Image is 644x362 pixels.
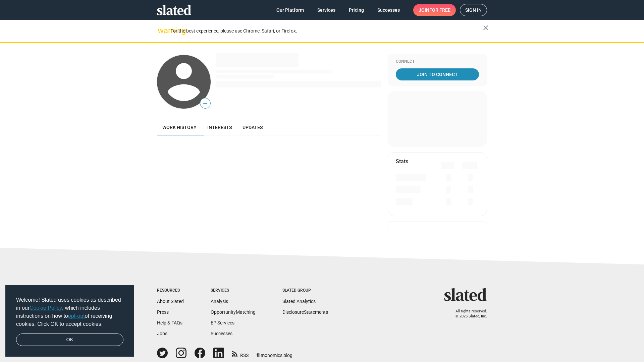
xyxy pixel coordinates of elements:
[5,285,134,357] div: cookieconsent
[413,4,456,16] a: Joinfor free
[157,331,167,336] a: Jobs
[232,348,249,359] a: RSS
[282,288,328,293] div: Slated Group
[396,68,479,80] a: Join To Connect
[237,119,268,135] a: Updates
[377,4,400,16] span: Successes
[202,119,237,135] a: Interests
[157,288,184,293] div: Resources
[211,331,232,336] a: Successes
[170,26,483,36] div: For the best experience, please use Chrome, Safari, or Firefox.
[157,309,169,315] a: Press
[276,4,304,16] span: Our Platform
[349,4,364,16] span: Pricing
[211,299,228,304] a: Analysis
[312,4,341,16] a: Services
[30,305,62,311] a: Cookie Policy
[211,288,256,293] div: Services
[158,26,166,35] mat-icon: warning
[271,4,309,16] a: Our Platform
[207,125,232,130] span: Interests
[419,4,450,16] span: Join
[282,309,328,315] a: DisclosureStatements
[211,309,256,315] a: OpportunityMatching
[448,309,487,319] p: All rights reserved. © 2025 Slated, Inc.
[157,299,184,304] a: About Slated
[372,4,405,16] a: Successes
[465,4,482,16] span: Sign in
[397,68,478,80] span: Join To Connect
[16,334,123,346] a: dismiss cookie message
[460,4,487,16] a: Sign in
[396,158,408,165] mat-card-title: Stats
[162,125,197,130] span: Work history
[157,320,182,325] a: Help & FAQs
[396,59,479,64] div: Connect
[482,24,490,32] mat-icon: close
[16,296,123,328] span: Welcome! Slated uses cookies as described in our , which includes instructions on how to of recei...
[257,347,292,359] a: filmonomics blog
[200,99,210,108] span: —
[343,4,369,16] a: Pricing
[157,119,202,135] a: Work history
[243,125,263,130] span: Updates
[68,313,85,319] a: opt-out
[429,4,450,16] span: for free
[282,299,316,304] a: Slated Analytics
[317,4,335,16] span: Services
[257,353,265,358] span: film
[211,320,234,325] a: EP Services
